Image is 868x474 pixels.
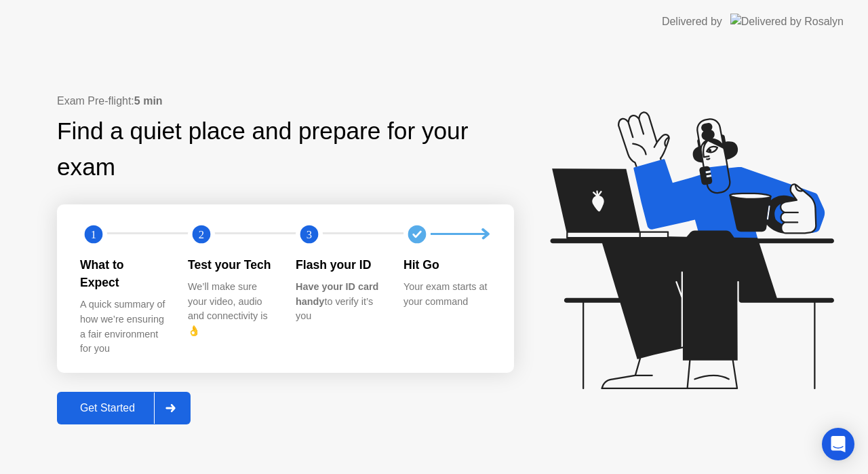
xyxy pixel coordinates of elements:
div: We’ll make sure your video, audio and connectivity is 👌 [188,280,274,338]
text: 2 [199,227,204,240]
img: Delivered by Rosalyn [730,14,844,29]
div: A quick summary of how we’re ensuring a fair environment for you [80,297,166,356]
button: Get Started [57,392,191,424]
div: Test your Tech [188,256,274,274]
div: Your exam starts at your command [403,280,490,309]
div: Delivered by [662,14,722,30]
div: Flash your ID [296,256,382,274]
div: to verify it’s you [296,280,382,324]
b: Have your ID card handy [296,281,378,307]
text: 3 [307,227,312,240]
div: Get Started [61,402,154,414]
div: Hit Go [403,256,490,274]
div: Find a quiet place and prepare for your exam [57,113,514,185]
text: 1 [91,227,96,240]
div: Exam Pre-flight: [57,93,514,109]
div: What to Expect [80,256,166,292]
div: Open Intercom Messenger [822,428,854,460]
b: 5 min [134,95,163,107]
